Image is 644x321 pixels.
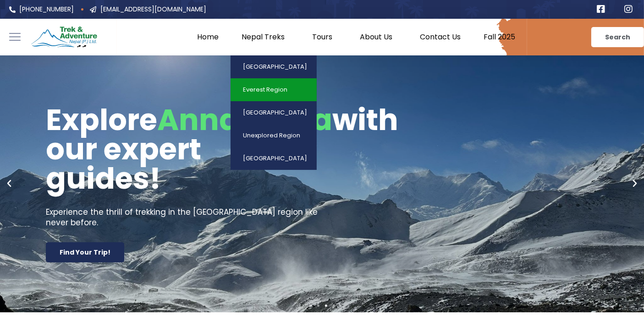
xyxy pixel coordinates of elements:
[30,25,99,50] img: Trek & Adventure Nepal
[473,33,527,42] a: Fall 2025
[231,124,317,147] a: Unexplored Region
[117,33,527,42] nav: Menu
[46,207,322,229] div: Experience the thrill of trekking in the [GEOGRAPHIC_DATA] region like never before.
[591,27,644,47] a: Search
[349,33,409,42] a: About Us
[98,5,206,14] span: [EMAIL_ADDRESS][DOMAIN_NAME]
[231,55,317,78] a: [GEOGRAPHIC_DATA]
[409,33,473,42] a: Contact Us
[301,33,349,42] a: Tours
[630,179,639,188] div: Next slide
[46,105,322,193] div: Explore with our expert guides!
[231,147,317,170] a: [GEOGRAPHIC_DATA]
[157,99,332,140] span: Annapurna
[333,305,335,307] span: Go to slide 4
[231,101,317,124] a: [GEOGRAPHIC_DATA]
[231,55,317,170] ul: Nepal Treks
[309,305,312,307] span: Go to slide 1
[317,305,319,307] span: Go to slide 2
[605,34,630,40] span: Search
[46,242,124,262] div: Find Your Trip!
[231,33,301,42] a: Nepal Treks
[231,78,317,101] a: Everest Region
[325,305,327,307] span: Go to slide 3
[5,179,14,188] div: Previous slide
[17,5,74,14] span: [PHONE_NUMBER]
[186,33,231,42] a: Home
